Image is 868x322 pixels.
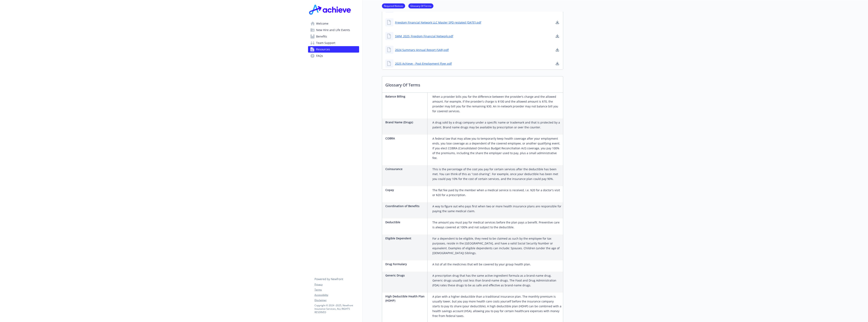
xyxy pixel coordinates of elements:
[308,33,359,40] a: Benefits
[308,27,359,33] a: New Hire and Life Events
[314,293,359,297] a: Accessibility
[316,53,323,59] span: FAQs
[385,273,426,277] p: Generic Drugs
[432,273,561,288] p: A prescription drug that has the same active-ingredient formula as a brand-name drug. Generic dru...
[308,53,359,59] a: FAQs
[395,61,452,66] a: 2025 Achieve - Post-Employment Flyer.pdf
[314,283,359,286] a: Privacy
[385,136,426,140] p: COBRA
[316,46,330,53] span: Resources
[555,20,560,25] a: download document
[385,94,426,99] p: Balance Billing
[385,236,426,240] p: Eligible Dependent
[308,40,359,46] a: Team Support
[432,262,531,267] p: A list of all the medicines that will be covered by your group health plan.
[432,204,561,214] p: A way to figure out who pays first when two or more health insurance plans are responsible for pa...
[314,298,359,302] a: Disclaimer
[314,304,359,314] p: Copyright © 2024 - 2025 , Newfront Insurance Services, ALL RIGHTS RESERVED
[395,34,453,38] a: SMM_2025_Freedom Financial Network.pdf
[385,204,426,208] p: Coordination of Benefits
[395,48,449,52] a: 2024 Summary Annual Report (SAR).pdf
[432,236,561,256] p: For a dependent to be eligible, they need to be claimed as such by the employee for tax purposes,...
[555,61,560,66] a: download document
[385,262,426,266] p: Drug Formulary
[308,46,359,53] a: Resources
[308,20,359,27] a: Welcome
[432,136,561,160] p: A federal law that may allow you to temporarily keep health coverage after your employment ends, ...
[316,20,328,27] span: Welcome
[316,40,335,46] span: Team Support
[385,167,426,171] p: Coinsurance
[432,294,561,318] p: A plan with a higher deductible than a traditional insurance plan. The monthly premium is usually...
[382,76,563,91] p: Glossary Of Terms
[314,288,359,292] a: Terms
[382,4,405,8] a: Required Notices
[385,188,426,192] p: Copay
[432,167,561,181] p: This is the percentage of the cost you pay for certain services after the deductible has been met...
[385,120,426,124] p: Brand Name (Drugs)
[432,188,561,197] p: The flat fee paid by the member when a medical service is received, i.e. $20 for a doctor's visit...
[316,33,327,40] span: Benefits
[432,94,561,114] p: When a provider bills you for the difference between the provider’s charge and the allowed amount...
[432,120,561,130] p: A drug sold by a drug company under a specific name or trademark and that is protected by a paten...
[432,220,561,230] p: The amount you must pay for medical services before the plan pays a benefit. Preventive care is a...
[316,27,350,33] span: New Hire and Life Events
[555,47,560,52] a: download document
[395,20,481,25] a: Freedom Financial Network LLC Master SPD restated [DATE].pdf
[385,294,426,303] p: High Deductible Health Plan (HDHP)
[385,220,426,224] p: Deductible
[408,4,433,8] a: Glossary Of Terms
[555,34,560,38] a: download document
